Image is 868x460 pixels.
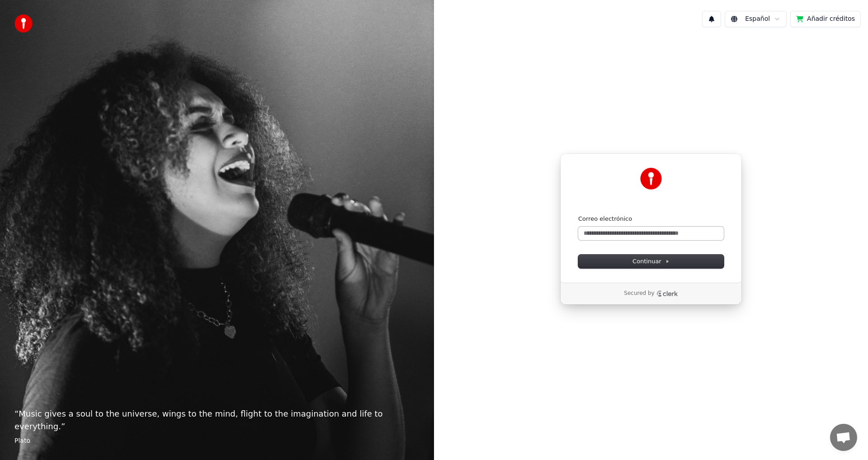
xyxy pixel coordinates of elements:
button: Añadir créditos [790,11,861,27]
p: “ Music gives a soul to the universe, wings to the mind, flight to the imagination and life to ev... [14,408,420,433]
img: Youka [640,168,662,190]
footer: Plato [14,436,420,446]
div: Chat abierto [830,424,857,451]
a: Clerk logo [656,290,678,297]
p: Secured by [624,290,654,297]
button: Continuar [578,255,724,268]
span: Continuar [632,257,670,266]
label: Correo electrónico [578,215,632,223]
img: youka [14,14,33,33]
